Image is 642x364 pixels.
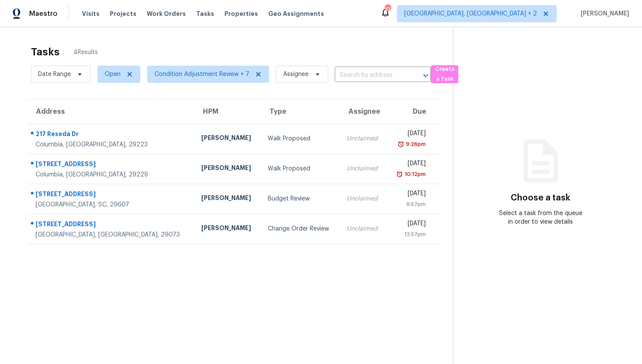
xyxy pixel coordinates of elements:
div: 9:26pm [404,140,426,149]
th: HPM [194,100,261,124]
span: Condition Adjustment Review + 7 [154,70,249,79]
span: 4 Results [73,48,98,57]
th: Type [261,100,340,124]
button: Create a Task [431,65,458,83]
div: [PERSON_NAME] [201,133,254,144]
div: [PERSON_NAME] [201,194,254,204]
div: 6:57pm [394,200,426,209]
div: [DATE] [394,159,426,170]
span: Assignee [283,70,309,79]
input: Search by address [335,69,407,82]
div: [STREET_ADDRESS] [36,190,188,200]
div: Unclaimed [347,194,380,203]
span: Open [105,70,121,79]
div: Select a task from the queue in order to view details [497,209,584,226]
div: Walk Proposed [268,134,333,143]
div: [GEOGRAPHIC_DATA], SC, 29607 [36,200,188,209]
span: Visits [82,9,100,18]
div: Unclaimed [347,224,380,233]
span: Maestro [29,9,58,18]
span: Date Range [38,70,71,79]
div: Walk Proposed [268,164,333,173]
span: Work Orders [147,9,186,18]
button: Open [420,70,432,82]
div: Unclaimed [347,164,380,173]
div: [DATE] [394,129,426,140]
div: Change Order Review [268,224,333,233]
div: [DATE] [394,219,426,230]
div: 33 [385,5,391,14]
div: [DATE] [394,189,426,200]
h2: Tasks [31,48,60,56]
img: Overdue Alarm Icon [397,140,404,149]
div: [GEOGRAPHIC_DATA], [GEOGRAPHIC_DATA], 29073 [36,231,188,239]
span: Create a Task [435,64,454,84]
div: Columbia, [GEOGRAPHIC_DATA], 29229 [36,170,188,179]
img: Overdue Alarm Icon [396,170,403,179]
div: 12:57pm [394,230,426,239]
th: Due [387,100,439,124]
th: Address [27,100,194,124]
div: [PERSON_NAME] [201,224,254,234]
span: Properties [224,9,258,18]
div: Budget Review [268,194,333,203]
div: Columbia, [GEOGRAPHIC_DATA], 29223 [36,140,188,149]
div: 10:12pm [403,170,426,179]
span: [PERSON_NAME] [577,9,629,18]
span: Projects [110,9,136,18]
span: Tasks [196,11,214,17]
th: Assignee [340,100,387,124]
div: [STREET_ADDRESS] [36,160,188,170]
span: Geo Assignments [268,9,324,18]
h3: Choose a task [511,194,570,202]
div: 217 Reseda Dr [36,130,188,140]
div: Unclaimed [347,134,380,143]
div: [PERSON_NAME] [201,164,254,174]
span: [GEOGRAPHIC_DATA], [GEOGRAPHIC_DATA] + 2 [404,9,537,18]
div: [STREET_ADDRESS] [36,220,188,231]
